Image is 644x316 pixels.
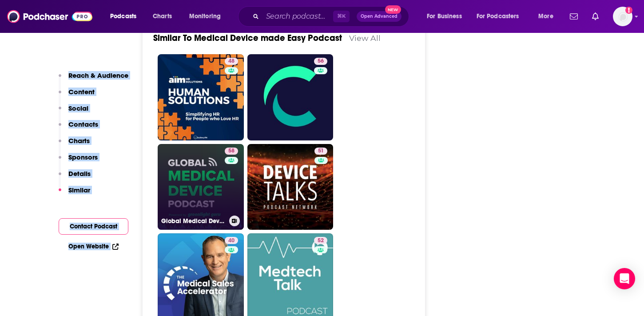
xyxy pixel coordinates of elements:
[59,120,98,136] button: Contacts
[566,9,581,24] a: Show notifications dropdown
[247,144,334,230] a: 51
[189,10,221,23] span: Monitoring
[228,57,235,66] span: 48
[158,144,244,230] a: 58Global Medical Device Podcast powered by Greenlight Guru
[613,7,632,26] button: Show profile menu
[318,236,324,245] span: 52
[349,33,381,43] a: View All
[477,10,519,23] span: For Podcasters
[361,14,398,19] span: Open Advanced
[59,71,128,88] button: Reach & Audience
[59,88,95,104] button: Content
[318,147,324,156] span: 51
[68,169,91,178] p: Details
[262,9,333,24] input: Search podcasts, credits, & more...
[7,8,92,25] img: Podchaser - Follow, Share and Rate Podcasts
[153,10,172,23] span: Charts
[59,136,90,153] button: Charts
[59,169,91,186] button: Details
[59,153,98,169] button: Sponsors
[68,186,90,194] p: Similar
[318,57,324,66] span: 56
[158,54,244,140] a: 48
[613,7,632,26] img: User Profile
[68,71,128,80] p: Reach & Audience
[538,10,553,23] span: More
[225,58,238,65] a: 48
[588,9,602,24] a: Show notifications dropdown
[68,88,95,96] p: Content
[357,11,402,22] button: Open AdvancedNew
[59,186,90,202] button: Similar
[68,104,88,112] p: Social
[225,148,238,155] a: 58
[68,120,98,128] p: Contacts
[68,136,90,145] p: Charts
[228,236,235,245] span: 40
[228,147,235,156] span: 58
[104,9,148,24] button: open menu
[613,7,632,26] span: Logged in as careycifranic
[246,6,417,27] div: Search podcasts, credits, & more...
[225,237,238,244] a: 40
[625,7,632,14] svg: Add a profile image
[59,104,88,120] button: Social
[161,217,226,225] h3: Global Medical Device Podcast powered by Greenlight Guru
[314,237,327,244] a: 52
[68,243,119,250] a: Open Website
[68,153,98,161] p: Sponsors
[385,5,401,14] span: New
[427,10,462,23] span: For Business
[314,58,327,65] a: 56
[59,218,128,235] button: Contact Podcast
[614,268,635,289] div: Open Intercom Messenger
[421,9,473,24] button: open menu
[153,32,342,44] a: Similar To Medical Device made Easy Podcast
[532,9,564,24] button: open menu
[147,9,177,24] a: Charts
[471,9,532,24] button: open menu
[314,148,327,155] a: 51
[333,11,350,22] span: ⌘ K
[247,54,334,140] a: 56
[183,9,232,24] button: open menu
[110,10,136,23] span: Podcasts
